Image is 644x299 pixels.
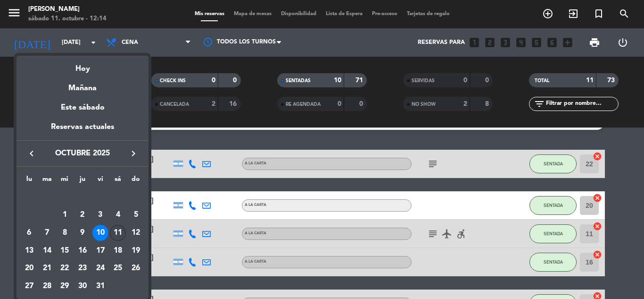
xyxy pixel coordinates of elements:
[57,261,73,277] div: 22
[56,260,74,278] td: 22 de octubre de 2025
[74,261,91,277] div: 23
[109,174,127,188] th: sábado
[26,148,37,159] i: keyboard_arrow_left
[74,174,91,188] th: jueves
[109,242,127,260] td: 18 de octubre de 2025
[21,243,37,259] div: 13
[91,260,109,278] td: 24 de octubre de 2025
[56,242,74,260] td: 15 de octubre de 2025
[92,261,108,277] div: 24
[21,261,37,277] div: 20
[110,261,126,277] div: 25
[38,277,56,295] td: 28 de octubre de 2025
[56,277,74,295] td: 29 de octubre de 2025
[74,260,91,278] td: 23 de octubre de 2025
[74,277,91,295] td: 30 de octubre de 2025
[74,206,91,224] td: 2 de octubre de 2025
[74,242,91,260] td: 16 de octubre de 2025
[92,225,108,241] div: 10
[128,225,144,241] div: 12
[56,224,74,242] td: 8 de octubre de 2025
[39,261,55,277] div: 21
[125,147,142,160] button: keyboard_arrow_right
[128,207,144,223] div: 5
[91,242,109,260] td: 17 de octubre de 2025
[56,206,74,224] td: 1 de octubre de 2025
[39,225,55,241] div: 7
[57,225,73,241] div: 8
[56,174,74,188] th: miércoles
[57,243,73,259] div: 15
[91,174,109,188] th: viernes
[128,148,139,159] i: keyboard_arrow_right
[128,261,144,277] div: 26
[109,206,127,224] td: 4 de octubre de 2025
[20,277,38,295] td: 27 de octubre de 2025
[127,206,145,224] td: 5 de octubre de 2025
[57,207,73,223] div: 1
[17,121,149,140] div: Reservas actuales
[110,207,126,223] div: 4
[74,224,91,242] td: 9 de octubre de 2025
[39,243,55,259] div: 14
[40,147,125,160] span: octubre 2025
[38,224,56,242] td: 7 de octubre de 2025
[74,207,91,223] div: 2
[38,242,56,260] td: 14 de octubre de 2025
[91,206,109,224] td: 3 de octubre de 2025
[127,224,145,242] td: 12 de octubre de 2025
[127,242,145,260] td: 19 de octubre de 2025
[74,278,91,294] div: 30
[110,225,126,241] div: 11
[92,243,108,259] div: 17
[23,147,40,160] button: keyboard_arrow_left
[74,225,91,241] div: 9
[109,260,127,278] td: 25 de octubre de 2025
[74,243,91,259] div: 16
[92,207,108,223] div: 3
[20,174,38,188] th: lunes
[91,224,109,242] td: 10 de octubre de 2025
[20,224,38,242] td: 6 de octubre de 2025
[128,243,144,259] div: 19
[110,243,126,259] div: 18
[92,278,108,294] div: 31
[57,278,73,294] div: 29
[127,174,145,188] th: domingo
[17,94,149,121] div: Este sábado
[20,260,38,278] td: 20 de octubre de 2025
[109,224,127,242] td: 11 de octubre de 2025
[21,225,37,241] div: 6
[17,75,149,94] div: Mañana
[17,56,149,75] div: Hoy
[91,277,109,295] td: 31 de octubre de 2025
[127,260,145,278] td: 26 de octubre de 2025
[20,242,38,260] td: 13 de octubre de 2025
[38,174,56,188] th: martes
[39,278,55,294] div: 28
[38,260,56,278] td: 21 de octubre de 2025
[20,188,145,206] td: OCT.
[21,278,37,294] div: 27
